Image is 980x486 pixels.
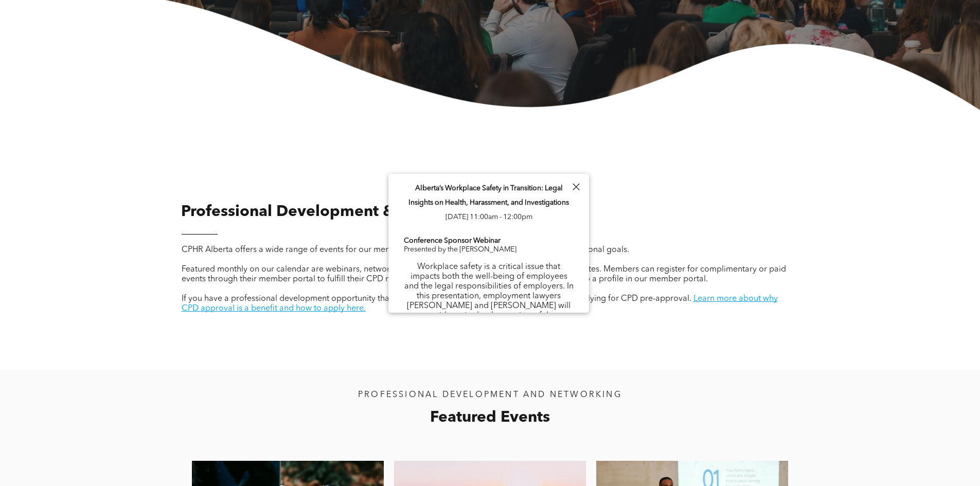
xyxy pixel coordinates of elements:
span: [DATE] 11:00am - 12:00pm [446,213,532,221]
span: If you have a professional development opportunity that is valuable to CPHR Alberta Members, cons... [182,295,691,303]
span: CPHR Alberta offers a wide range of events for our members and the HR community to support your p... [182,246,629,254]
span: Professional Development & [181,204,395,220]
span: Alberta’s Workplace Safety in Transition: Legal Insights on Health, Harassment, and Investigations [408,185,569,206]
span: Featured monthly on our calendar are webinars, networking, full and half-day sessions and multi-d... [182,265,786,283]
p: Workplace safety is a critical issue that impacts both the well-being of employees and the legal ... [404,262,574,380]
span: PROFESSIONAL DEVELOPMENT AND NETWORKING [358,391,622,399]
b: Conference Sponsor Webinar [404,237,501,244]
span: Featured Events [430,410,550,425]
